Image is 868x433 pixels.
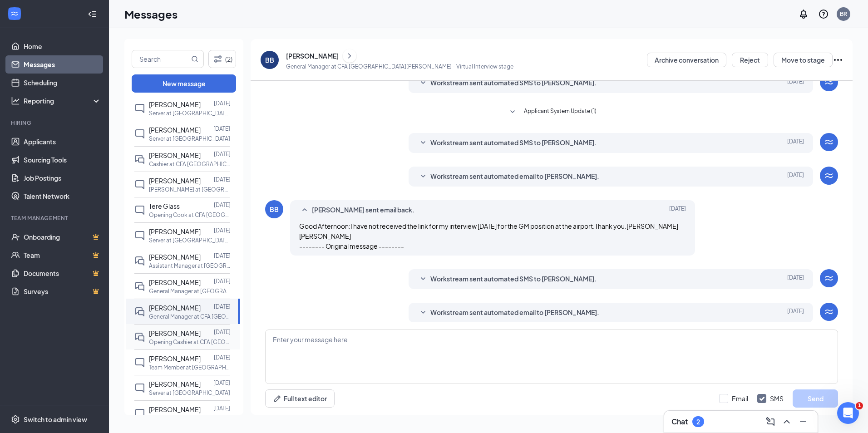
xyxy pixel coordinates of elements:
button: ChevronRight [343,49,356,63]
p: General Manager at [GEOGRAPHIC_DATA][PERSON_NAME][PERSON_NAME] [149,287,231,295]
p: [PERSON_NAME] at [GEOGRAPHIC_DATA][PERSON_NAME] [149,186,231,193]
svg: ChatInactive [134,408,145,419]
button: SmallChevronDownApplicant System Update (1) [507,107,597,118]
p: Server at [GEOGRAPHIC_DATA] [149,389,230,397]
svg: Ellipses [833,54,843,65]
span: Tere Glass [149,202,180,210]
span: Workstream sent automated SMS to [PERSON_NAME]. [430,138,597,148]
button: ChevronUp [779,414,794,429]
a: Sourcing Tools [24,151,101,169]
svg: WorkstreamLogo [824,77,834,88]
svg: SmallChevronDown [507,107,518,118]
svg: DoubleChat [134,306,145,317]
p: Opening Cook at CFA [GEOGRAPHIC_DATA][PERSON_NAME] [149,211,231,219]
span: [PERSON_NAME] [149,304,201,312]
svg: Minimize [798,416,809,427]
h1: Messages [124,6,178,22]
svg: SmallChevronUp [299,205,310,216]
span: Applicant System Update (1) [524,107,597,118]
p: General Manager at CFA [GEOGRAPHIC_DATA][PERSON_NAME] - Virtual Interview stage [286,63,513,70]
span: [PERSON_NAME] [149,100,201,108]
p: [DATE] [213,379,230,387]
svg: Notifications [798,9,809,20]
svg: Analysis [11,96,20,105]
span: [PERSON_NAME] sent email back. [312,205,414,216]
svg: Filter [212,54,223,64]
span: Workstream sent automated email to [PERSON_NAME]. [430,171,599,182]
p: Opening Cashier at CFA [GEOGRAPHIC_DATA][PERSON_NAME] [149,338,231,346]
svg: DoubleChat [134,256,145,266]
span: [PERSON_NAME] [149,177,201,185]
span: [PERSON_NAME] [149,354,201,363]
svg: WorkstreamLogo [824,306,834,317]
svg: SmallChevronDown [418,138,429,148]
p: Team Member at [GEOGRAPHIC_DATA] [149,364,231,371]
a: Applicants [24,133,101,151]
p: [DATE] [214,150,231,158]
svg: ChatInactive [134,205,145,216]
div: Team Management [11,214,99,222]
svg: SmallChevronDown [418,171,429,182]
svg: ChatInactive [134,357,145,368]
span: [PERSON_NAME] [149,253,201,261]
span: [DATE] [787,307,804,318]
p: [DATE] [214,176,231,183]
span: Workstream sent automated email to [PERSON_NAME]. [430,307,599,318]
svg: MagnifyingGlass [191,55,198,63]
span: [PERSON_NAME] [149,380,201,388]
svg: ChatInactive [134,179,145,190]
button: Filter (2) [208,50,236,68]
button: Send [793,389,838,408]
svg: ChatInactive [134,128,145,139]
a: Talent Network [24,187,101,205]
a: DocumentsCrown [24,264,101,282]
svg: WorkstreamLogo [824,137,834,148]
p: Server at [GEOGRAPHIC_DATA][PERSON_NAME] [149,109,231,117]
button: New message [132,74,236,93]
svg: ChevronUp [781,416,792,427]
p: Cashier at CFA [GEOGRAPHIC_DATA][PERSON_NAME] [149,160,231,168]
div: Switch to admin view [24,415,87,424]
input: Search [132,50,189,68]
a: OnboardingCrown [24,228,101,246]
p: [DATE] [214,303,231,310]
svg: Pen [273,394,282,403]
a: SurveysCrown [24,282,101,300]
svg: ChevronRight [345,50,354,61]
svg: Settings [11,415,20,424]
span: [PERSON_NAME] [149,278,201,286]
svg: ComposeMessage [765,416,776,427]
svg: QuestionInfo [818,9,829,20]
svg: SmallChevronDown [418,274,429,285]
p: [DATE] [213,404,230,412]
svg: SmallChevronDown [418,307,429,318]
div: Hiring [11,119,99,127]
p: Server at [GEOGRAPHIC_DATA][PERSON_NAME] [149,236,231,244]
button: ComposeMessage [763,414,778,429]
a: Messages [24,55,101,74]
span: [DATE] [787,78,804,89]
a: Home [24,37,101,55]
button: Move to stage [774,53,833,67]
svg: ChatInactive [134,383,145,394]
span: [PERSON_NAME] [149,126,201,134]
p: [DATE] [214,328,231,336]
span: [DATE] [669,205,686,216]
a: TeamCrown [24,246,101,264]
p: [DATE] [214,201,231,209]
div: [PERSON_NAME] [286,51,339,60]
span: [DATE] [787,274,804,285]
p: Server at [GEOGRAPHIC_DATA] [149,414,230,422]
p: Assistant Manager at [GEOGRAPHIC_DATA][PERSON_NAME][PERSON_NAME] [149,262,231,270]
span: Workstream sent automated SMS to [PERSON_NAME]. [430,274,597,285]
div: BB [265,55,274,64]
span: [DATE] [787,138,804,148]
svg: WorkstreamLogo [10,9,19,18]
button: Archive conversation [647,53,726,67]
p: [DATE] [214,226,231,234]
iframe: Intercom live chat [837,402,859,424]
h3: Chat [671,417,688,427]
span: [PERSON_NAME] [149,151,201,159]
button: Full text editorPen [265,389,335,408]
div: Reporting [24,96,102,105]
